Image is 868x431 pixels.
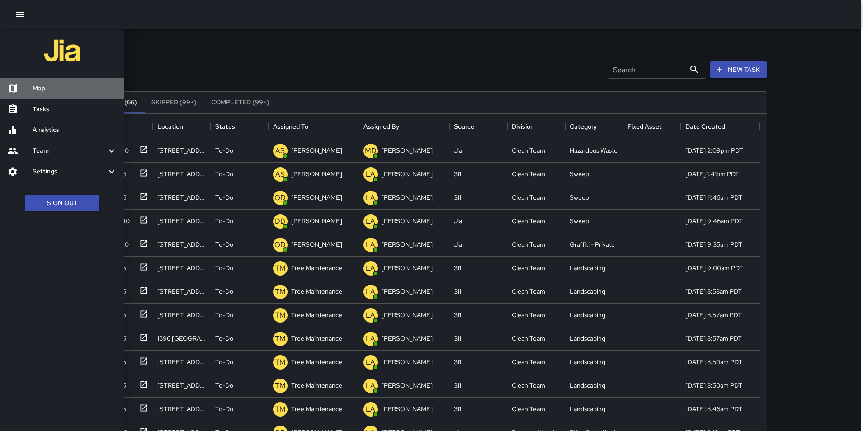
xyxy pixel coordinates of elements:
img: jia-logo [44,33,80,69]
h6: Map [33,84,117,94]
h6: Tasks [33,104,117,114]
h6: Settings [33,167,106,177]
h6: Team [33,146,106,156]
button: Sign Out [25,195,99,211]
h6: Analytics [33,125,117,135]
